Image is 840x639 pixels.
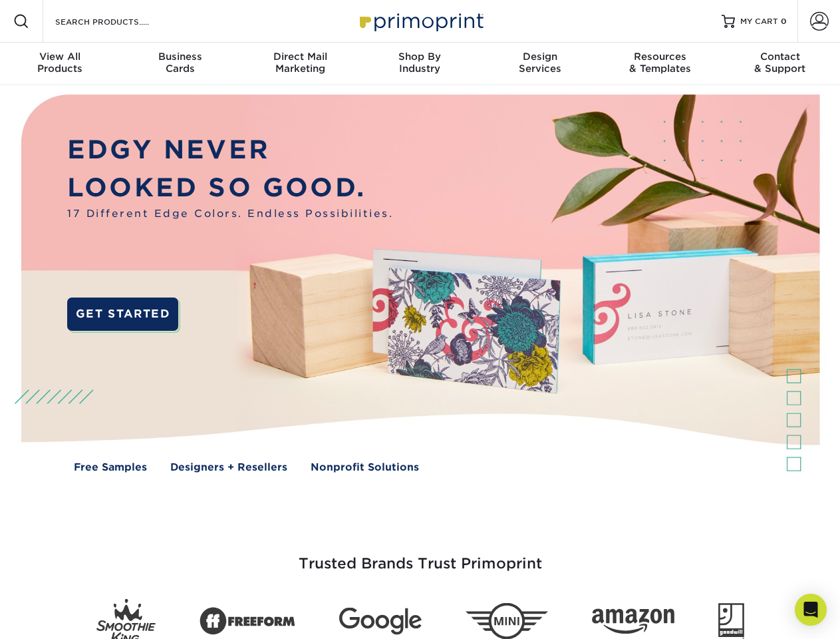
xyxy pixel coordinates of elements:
input: SEARCH PRODUCTS..... [54,13,184,29]
div: Cards [120,51,239,75]
a: Free Samples [74,460,147,475]
a: Designers + Resellers [170,460,287,475]
span: Direct Mail [240,51,360,63]
span: 17 Different Edge Colors. Endless Possibilities. [67,206,393,222]
div: & Support [720,51,840,75]
span: Contact [720,51,840,63]
span: Business [120,51,239,63]
p: LOOKED SO GOOD. [67,169,393,207]
a: GET STARTED [67,298,178,331]
span: MY CART [740,16,778,27]
span: Design [480,51,600,63]
h3: Trusted Brands Trust Primoprint [31,523,809,588]
p: EDGY NEVER [67,131,393,169]
a: DesignServices [480,43,600,85]
img: Goodwill [718,603,744,639]
a: Direct MailMarketing [240,43,360,85]
img: Google [339,608,422,635]
span: Shop By [360,51,480,63]
div: Services [480,51,600,75]
img: Amazon [592,609,674,634]
div: Industry [360,51,480,75]
span: 0 [781,17,787,26]
div: & Templates [600,51,720,75]
img: Primoprint [354,7,487,35]
a: Resources& Templates [600,43,720,85]
a: BusinessCards [120,43,239,85]
a: Shop ByIndustry [360,43,480,85]
div: Marketing [240,51,360,75]
div: Open Intercom Messenger [795,594,827,626]
span: Resources [600,51,720,63]
a: Contact& Support [720,43,840,85]
a: Nonprofit Solutions [311,460,419,475]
